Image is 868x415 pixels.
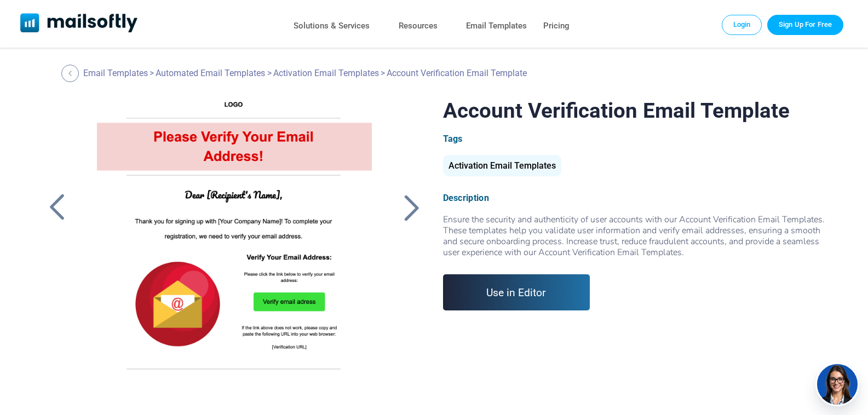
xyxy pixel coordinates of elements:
div: Tags [443,134,825,144]
a: Automated Email Templates [156,68,265,78]
a: Back [398,193,425,222]
a: Back [61,65,82,82]
div: Description [443,193,825,203]
a: Trial [767,15,843,34]
a: Mailsoftly [20,13,138,34]
h1: Account Verification Email Template [443,98,825,123]
a: Login [722,15,762,34]
a: Use in Editor [443,274,590,310]
a: Activation Email Templates [273,68,379,78]
a: Email Templates [466,18,527,34]
div: Activation Email Templates [443,155,561,176]
a: Back [43,193,71,222]
a: Resources [399,18,438,34]
a: Email Templates [83,68,148,78]
a: Pricing [543,18,570,34]
a: Account Verification Email Template [82,98,387,372]
div: Ensure the security and authenticity of user accounts with our Account Verification Email Templat... [443,214,825,258]
a: Solutions & Services [294,18,370,34]
a: Activation Email Templates [443,165,561,170]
